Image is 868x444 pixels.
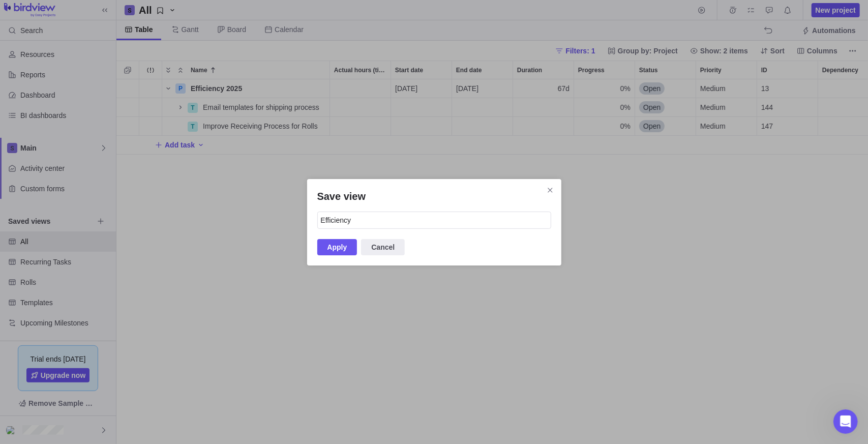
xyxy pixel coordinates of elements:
span: Close [543,183,557,197]
span: Apply [317,239,357,255]
div: Save view [307,179,561,265]
span: Apply [327,241,347,253]
span: Cancel [371,241,395,253]
iframe: Intercom live chat [833,409,858,434]
h2: Save view [317,189,551,203]
span: Cancel [361,239,405,255]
